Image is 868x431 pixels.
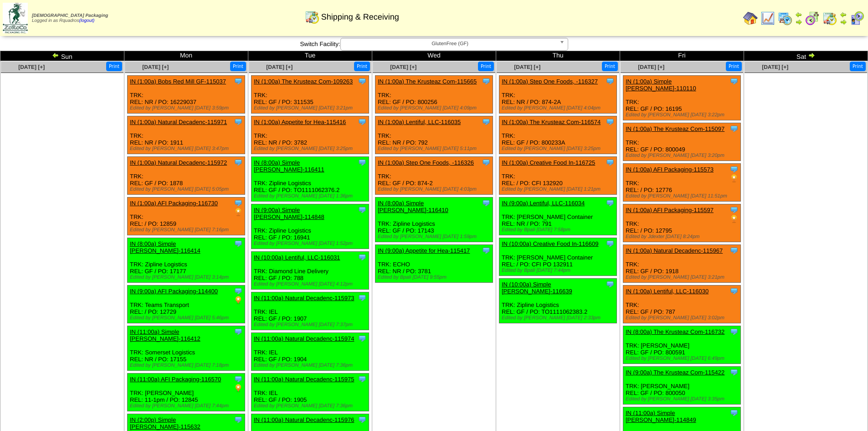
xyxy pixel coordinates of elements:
[502,227,616,233] div: Edited by Bpali [DATE] 7:58pm
[514,64,540,70] a: [DATE] [+]
[626,315,740,321] div: Edited by [PERSON_NAME] [DATE] 3:02pm
[130,227,245,233] div: Edited by [PERSON_NAME] [DATE] 7:16pm
[254,295,354,301] a: IN (11:00a) Natural Decadenc-115973
[378,275,493,280] div: Edited by Bpali [DATE] 9:55pm
[254,403,369,409] div: Edited by [PERSON_NAME] [DATE] 7:36pm
[606,158,615,167] img: Tooltip
[743,11,758,26] img: home.gif
[729,327,739,336] img: Tooltip
[234,77,243,86] img: Tooltip
[623,204,741,242] div: TRK: REL: / PO: 12795
[252,292,369,330] div: TRK: IEL REL: GF / PO: 1907
[729,214,739,223] img: PO
[266,64,293,70] span: [DATE] [+]
[626,78,696,92] a: IN (1:00a) Simple [PERSON_NAME]-110110
[626,193,740,199] div: Edited by [PERSON_NAME] [DATE] 11:51pm
[378,146,493,151] div: Edited by [PERSON_NAME] [DATE] 5:11pm
[626,275,740,280] div: Edited by [PERSON_NAME] [DATE] 3:21pm
[626,356,740,361] div: Edited by [PERSON_NAME] [DATE] 6:49pm
[130,240,200,254] a: IN (8:00a) Simple [PERSON_NAME]-116414
[626,369,724,376] a: IN (9:00a) The Krusteaz Com-115422
[729,205,739,214] img: Tooltip
[130,376,221,383] a: IN (11:00a) AFI Packaging-116570
[378,200,448,213] a: IN (8:00a) Simple [PERSON_NAME]-116410
[32,13,108,23] span: Logged in as Rquadros
[499,238,617,276] div: TRK: [PERSON_NAME] Container REL: / PO: CFI PO 132911
[130,275,245,280] div: Edited by [PERSON_NAME] [DATE] 3:14pm
[252,157,369,202] div: TRK: Zipline Logistics REL: GF / PO: TO1111062376.2
[252,374,369,411] div: TRK: IEL REL: GF / PO: 1905
[354,62,370,71] button: Print
[234,158,243,167] img: Tooltip
[729,77,739,86] img: Tooltip
[482,77,491,86] img: Tooltip
[850,11,864,26] img: calendarcustomer.gif
[623,164,741,202] div: TRK: REL: / PO: 12776
[234,374,243,384] img: Tooltip
[234,296,243,305] img: PO
[358,117,367,126] img: Tooltip
[234,415,243,424] img: Tooltip
[375,245,493,283] div: TRK: ECHO REL: NR / PO: 3781
[254,363,369,368] div: Edited by [PERSON_NAME] [DATE] 7:36pm
[502,281,572,295] a: IN (10:00a) Simple [PERSON_NAME]-116639
[130,328,200,342] a: IN (11:00a) Simple [PERSON_NAME]-116412
[358,415,367,424] img: Tooltip
[234,327,243,336] img: Tooltip
[252,333,369,371] div: TRK: IEL REL: GF / PO: 1904
[626,125,724,132] a: IN (1:00a) The Krusteaz Com-115097
[729,286,739,296] img: Tooltip
[638,64,664,70] a: [DATE] [+]
[124,51,248,61] td: Mon
[130,119,227,125] a: IN (1:00a) Natural Decadenc-115971
[130,200,218,207] a: IN (1:00a) AFI Packaging-116730
[252,116,369,154] div: TRK: REL: NR / PO: 3782
[502,105,616,111] div: Edited by [PERSON_NAME] [DATE] 4:04pm
[499,116,617,154] div: TRK: REL: GF / PO: 800233A
[375,76,493,114] div: TRK: REL: GF / PO: 800256
[254,322,369,327] div: Edited by [PERSON_NAME] [DATE] 7:37pm
[482,246,491,255] img: Tooltip
[378,247,470,254] a: IN (9:00a) Appetite for Hea-115417
[254,416,354,423] a: IN (11:00a) Natural Decadenc-115976
[79,18,94,23] a: (logout)
[130,159,227,166] a: IN (1:00a) Natural Decadenc-115972
[606,239,615,248] img: Tooltip
[254,78,353,85] a: IN (1:00a) The Krusteaz Com-109263
[502,240,598,247] a: IN (10:00a) Creative Food In-116609
[726,62,742,71] button: Print
[606,77,615,86] img: Tooltip
[358,253,367,262] img: Tooltip
[760,11,775,26] img: line_graph.gif
[502,146,616,151] div: Edited by [PERSON_NAME] [DATE] 3:25pm
[762,64,788,70] span: [DATE] [+]
[850,62,866,71] button: Print
[499,76,617,114] div: TRK: REL: NR / PO: 874-2A
[358,205,367,214] img: Tooltip
[778,11,792,26] img: calendarprod.gif
[795,18,802,26] img: arrowright.gif
[378,119,461,125] a: IN (1:00a) Lentiful, LLC-116035
[254,105,369,111] div: Edited by [PERSON_NAME] [DATE] 3:21pm
[626,112,740,118] div: Edited by [PERSON_NAME] [DATE] 3:22pm
[248,51,372,61] td: Tue
[130,146,245,151] div: Edited by [PERSON_NAME] [DATE] 3:47pm
[344,38,556,49] span: GlutenFree (GF)
[606,117,615,126] img: Tooltip
[606,280,615,289] img: Tooltip
[130,416,200,430] a: IN (2:00p) Simple [PERSON_NAME]-115632
[254,241,369,246] div: Edited by [PERSON_NAME] [DATE] 1:52pm
[502,78,598,85] a: IN (1:00a) Step One Foods, -116327
[499,157,617,195] div: TRK: REL: / PO: CFI 132920
[626,328,724,335] a: IN (8:00a) The Krusteaz Com-116732
[623,367,741,405] div: TRK: [PERSON_NAME] REL: GF / PO: 800050
[234,239,243,248] img: Tooltip
[744,51,868,61] td: Sat
[358,77,367,86] img: Tooltip
[502,159,595,166] a: IN (1:00a) Creative Food In-116725
[626,153,740,158] div: Edited by [PERSON_NAME] [DATE] 3:20pm
[390,64,416,70] a: [DATE] [+]
[502,315,616,321] div: Edited by [PERSON_NAME] [DATE] 2:33pm
[482,158,491,167] img: Tooltip
[502,119,601,125] a: IN (1:00a) The Krusteaz Com-116574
